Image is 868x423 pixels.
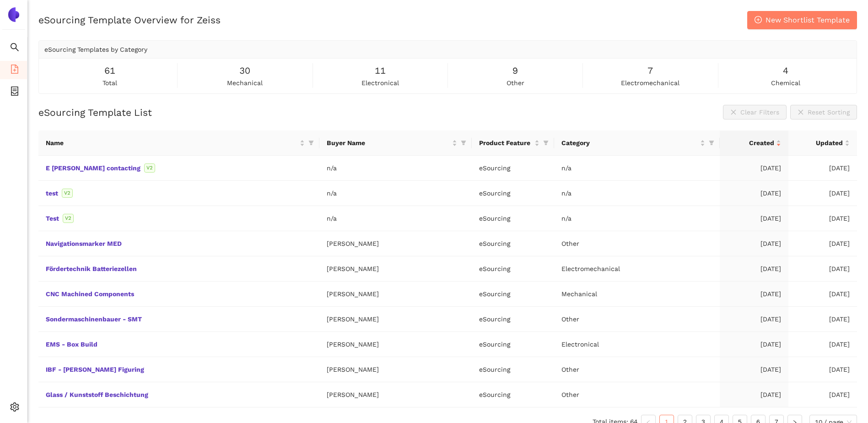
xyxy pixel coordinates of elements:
[720,357,788,382] td: [DATE]
[707,136,716,150] span: filter
[472,256,554,282] td: eSourcing
[63,214,74,223] span: V2
[319,130,472,156] th: this column's title is Buyer Name,this column is sortable
[554,382,720,407] td: Other
[554,282,720,307] td: Mechanical
[319,357,472,382] td: [PERSON_NAME]
[38,13,221,27] h2: eSourcing Template Overview for Zeiss
[38,106,152,119] h2: eSourcing Template List
[766,14,850,26] span: New Shortlist Template
[10,83,19,102] span: container
[788,256,857,282] td: [DATE]
[796,138,843,148] span: Updated
[554,332,720,357] td: Electronical
[507,78,524,88] span: other
[788,206,857,231] td: [DATE]
[788,382,857,407] td: [DATE]
[38,130,319,156] th: this column's title is Name,this column is sortable
[375,64,386,78] span: 11
[788,307,857,332] td: [DATE]
[783,64,788,78] span: 4
[512,64,518,78] span: 9
[720,282,788,307] td: [DATE]
[541,136,550,150] span: filter
[709,140,714,146] span: filter
[788,282,857,307] td: [DATE]
[472,357,554,382] td: eSourcing
[720,382,788,407] td: [DATE]
[720,307,788,332] td: [DATE]
[319,332,472,357] td: [PERSON_NAME]
[723,105,787,119] button: closeClear Filters
[621,78,679,88] span: electromechanical
[720,156,788,181] td: [DATE]
[227,78,263,88] span: mechanical
[472,332,554,357] td: eSourcing
[6,7,21,22] img: Logo
[307,136,316,150] span: filter
[479,138,533,148] span: Product Feature
[543,140,549,146] span: filter
[788,130,857,156] th: this column's title is Updated,this column is sortable
[554,130,720,156] th: this column's title is Category,this column is sortable
[554,256,720,282] td: Electromechanical
[472,130,554,156] th: this column's title is Product Feature,this column is sortable
[788,181,857,206] td: [DATE]
[472,156,554,181] td: eSourcing
[319,282,472,307] td: [PERSON_NAME]
[319,307,472,332] td: [PERSON_NAME]
[319,256,472,282] td: [PERSON_NAME]
[788,357,857,382] td: [DATE]
[554,357,720,382] td: Other
[554,307,720,332] td: Other
[472,181,554,206] td: eSourcing
[308,140,314,146] span: filter
[472,282,554,307] td: eSourcing
[788,231,857,256] td: [DATE]
[720,332,788,357] td: [DATE]
[46,138,298,148] span: Name
[461,140,466,146] span: filter
[647,64,653,78] span: 7
[554,181,720,206] td: n/a
[472,206,554,231] td: eSourcing
[472,382,554,407] td: eSourcing
[561,138,698,148] span: Category
[720,206,788,231] td: [DATE]
[472,231,554,256] td: eSourcing
[459,136,468,150] span: filter
[239,64,250,78] span: 30
[554,231,720,256] td: Other
[319,231,472,256] td: [PERSON_NAME]
[144,163,155,173] span: V2
[327,138,450,148] span: Buyer Name
[771,78,800,88] span: chemical
[788,332,857,357] td: [DATE]
[319,156,472,181] td: n/a
[727,138,774,148] span: Created
[720,256,788,282] td: [DATE]
[10,39,19,58] span: search
[102,78,117,88] span: total
[554,156,720,181] td: n/a
[62,189,73,198] span: V2
[755,16,762,25] span: plus-circle
[319,382,472,407] td: [PERSON_NAME]
[10,61,19,80] span: file-add
[319,206,472,231] td: n/a
[104,64,115,78] span: 61
[472,307,554,332] td: eSourcing
[10,399,19,418] span: setting
[790,105,857,119] button: closeReset Sorting
[720,231,788,256] td: [DATE]
[720,181,788,206] td: [DATE]
[788,156,857,181] td: [DATE]
[554,206,720,231] td: n/a
[319,181,472,206] td: n/a
[44,46,147,53] span: eSourcing Templates by Category
[747,11,857,29] button: plus-circleNew Shortlist Template
[361,78,399,88] span: electronical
